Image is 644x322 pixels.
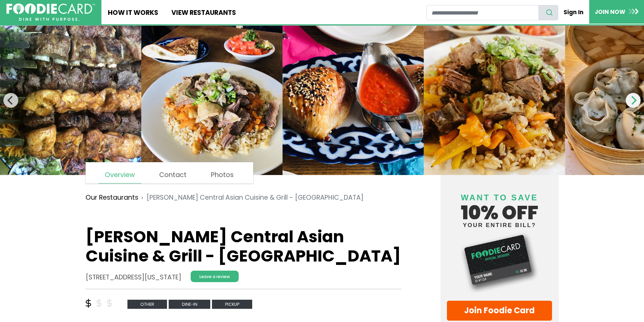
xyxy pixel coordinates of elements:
[205,167,240,183] a: Photos
[138,193,363,203] li: [PERSON_NAME] Central Asian Cuisine & Grill - [GEOGRAPHIC_DATA]
[86,188,402,207] nav: breadcrumb
[626,93,641,108] button: Next
[86,162,254,183] nav: page links
[426,5,539,20] input: restaurant search
[447,231,552,294] img: Foodie Card
[191,271,239,282] a: Leave a review
[447,222,552,228] small: your entire bill?
[86,193,138,203] a: Our Restaurants
[86,227,402,266] h1: [PERSON_NAME] Central Asian Cuisine & Grill - [GEOGRAPHIC_DATA]
[127,299,169,308] a: other
[3,93,18,108] button: Previous
[153,167,193,183] a: Contact
[212,300,252,309] span: Pickup
[539,5,558,20] button: search
[86,273,181,282] address: [STREET_ADDRESS][US_STATE]
[558,5,589,20] a: Sign In
[169,299,212,308] a: Dine-in
[212,299,252,308] a: Pickup
[447,301,552,321] a: Join Foodie Card
[6,3,95,21] img: FoodieCard; Eat, Drink, Save, Donate
[98,167,141,183] a: Overview
[169,300,210,309] span: Dine-in
[127,300,167,309] span: other
[447,184,552,228] h4: 10% off
[461,193,538,202] span: Want to save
